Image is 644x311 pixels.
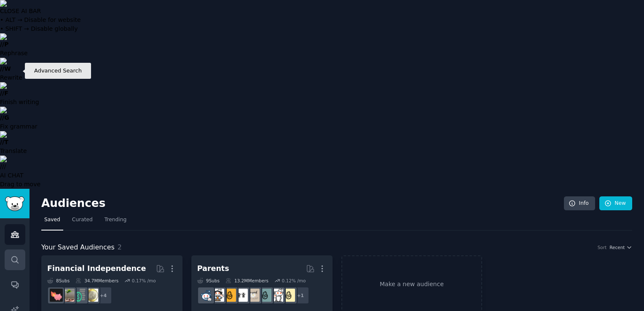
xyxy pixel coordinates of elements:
[609,244,632,250] button: Recent
[85,289,98,302] img: UKPersonalFinance
[199,289,212,302] img: Parents
[211,289,224,302] img: parentsofmultiples
[69,213,96,231] a: Curated
[50,289,63,302] img: fatFIRE
[72,216,93,224] span: Curated
[598,244,607,250] div: Sort
[73,289,86,302] img: FinancialPlanning
[282,278,306,284] div: 0.12 % /mo
[292,287,309,304] div: + 1
[599,196,632,211] a: New
[62,289,75,302] img: Fire
[75,278,118,284] div: 34.7M Members
[41,197,564,210] h2: Audiences
[105,216,126,224] span: Trending
[270,289,283,302] img: daddit
[223,289,236,302] img: NewParents
[282,289,295,302] img: Parenting
[247,289,260,302] img: beyondthebump
[235,289,248,302] img: toddlers
[225,278,268,284] div: 13.2M Members
[132,278,156,284] div: 0.17 % /mo
[94,287,112,304] div: + 4
[47,278,70,284] div: 8 Sub s
[118,243,122,251] span: 2
[258,289,271,302] img: SingleParents
[609,244,625,250] span: Recent
[47,263,146,274] div: Financial Independence
[564,196,595,211] a: Info
[44,216,60,224] span: Saved
[197,278,220,284] div: 9 Sub s
[102,213,129,231] a: Trending
[197,263,229,274] div: Parents
[41,242,115,253] span: Your Saved Audiences
[5,196,24,211] img: GummySearch logo
[41,213,63,231] a: Saved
